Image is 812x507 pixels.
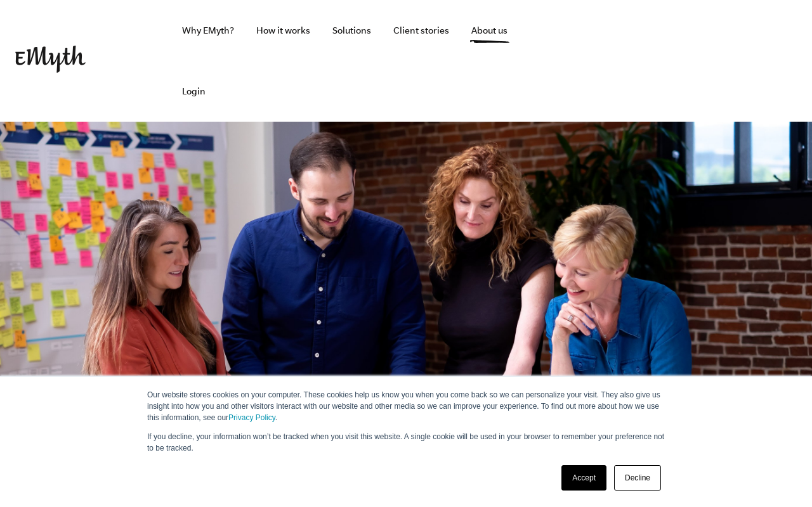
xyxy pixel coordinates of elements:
[147,389,665,423] p: Our website stores cookies on your computer. These cookies help us know you when you come back so...
[228,413,275,422] a: Privacy Policy
[147,431,665,454] p: If you decline, your information won’t be tracked when you visit this website. A single cookie wi...
[15,46,86,73] img: EMyth
[561,465,606,491] a: Accept
[172,61,216,122] a: Login
[524,47,657,75] iframe: Embedded CTA
[664,47,797,75] iframe: Embedded CTA
[614,465,661,491] a: Decline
